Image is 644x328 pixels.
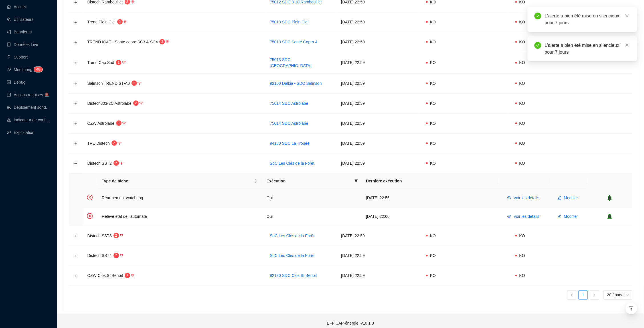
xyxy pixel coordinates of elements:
[361,189,498,208] td: [DATE] 22:56
[270,101,308,106] a: 75014 SDC Astrolabe
[337,154,419,174] td: [DATE] 22:59
[87,40,158,44] span: TREND IQ4E - Sante copro SC3 & SC4
[165,40,169,44] span: wifi
[270,273,317,278] a: 92130 SDC Clos St Benoit
[114,160,119,166] sup: 2
[97,174,262,189] th: Type de tâche
[519,253,525,258] span: KO
[564,195,578,201] span: Modifier
[74,141,78,146] button: Développer la ligne
[625,43,629,47] span: close
[270,141,309,146] a: 94130 SDC La Trouée
[36,67,38,71] span: 4
[270,253,314,258] a: SdC Les Clés de la Forêt
[34,67,42,72] sup: 48
[553,194,583,203] button: Modifier
[270,161,314,166] a: SdC Les Clés de la Forêt
[507,214,511,218] span: eye
[430,40,436,44] span: KO
[74,20,78,25] button: Développer la ligne
[122,121,126,125] span: wifi
[624,13,630,19] a: Close
[430,60,436,65] span: KO
[118,61,120,65] span: 1
[120,254,123,258] span: wifi
[135,101,137,105] span: 2
[270,40,317,44] a: 75013 SDC Santé Copro 4
[625,14,629,18] span: close
[579,291,588,300] li: 1
[579,291,588,299] a: 1
[519,20,525,24] span: KO
[133,81,135,85] span: 2
[74,121,78,126] button: Développer la ligne
[113,141,115,145] span: 2
[519,60,525,65] span: KO
[115,161,117,165] span: 2
[430,81,436,86] span: KO
[519,161,525,166] span: KO
[7,55,28,59] a: questionSupport
[355,179,358,183] span: filter
[553,212,583,221] button: Modifier
[74,161,78,166] button: Réduire la ligne
[534,13,541,19] span: check-circle
[7,105,50,110] a: clusterDéploiement sondes
[519,81,525,86] span: KO
[514,214,539,220] span: Voir les détails
[87,253,112,258] span: Distech SST4
[270,81,322,86] a: 92100 Dalkia - SDC Salmson
[267,214,273,219] span: Oui
[120,161,123,165] span: wifi
[137,81,141,85] span: wifi
[87,141,110,146] span: TRE Distech
[337,246,419,266] td: [DATE] 22:59
[361,174,498,189] th: Dernière exécution
[133,100,139,106] sup: 2
[545,13,630,26] div: L'alerte a bien été mise en silencieux pour 7 jours
[7,67,41,72] a: monitorMonitoring48
[115,234,117,238] span: 2
[117,19,123,25] sup: 1
[590,291,599,300] button: right
[87,101,131,106] span: Distech303-2C Astrolabe
[534,42,541,49] span: check-circle
[567,291,576,300] button: left
[337,74,419,94] td: [DATE] 22:59
[519,273,525,278] span: KO
[14,92,49,97] span: Actions requises 🚨
[624,42,630,48] a: Close
[267,196,273,200] span: Oui
[112,140,117,146] sup: 2
[607,214,613,220] span: bell
[74,274,78,278] button: Développer la ligne
[270,121,308,126] a: 75014 SDC Astrolabe
[337,12,419,32] td: [DATE] 22:59
[74,81,78,86] button: Développer la ligne
[519,40,525,44] span: KO
[604,291,632,300] div: taille de la page
[337,226,419,246] td: [DATE] 22:59
[337,266,419,286] td: [DATE] 22:59
[74,40,78,45] button: Développer la ligne
[564,214,578,220] span: Modifier
[361,208,498,226] td: [DATE] 22:00
[74,61,78,65] button: Développer la ligne
[267,178,353,184] span: Exécution
[519,121,525,126] span: KO
[629,306,634,311] span: vertical-align-top
[116,120,121,126] sup: 1
[270,20,308,24] a: 75013 SDC Plein Ciel
[507,196,511,200] span: eye
[593,293,596,297] span: right
[87,20,116,24] span: Trend Plein Ciel
[558,214,562,218] span: edit
[519,101,525,106] span: KO
[430,101,436,106] span: KO
[519,141,525,146] span: KO
[270,234,314,238] a: SdC Les Clés de la Forêt
[7,42,38,47] a: databaseDonnées Live
[607,291,629,299] span: 20 / page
